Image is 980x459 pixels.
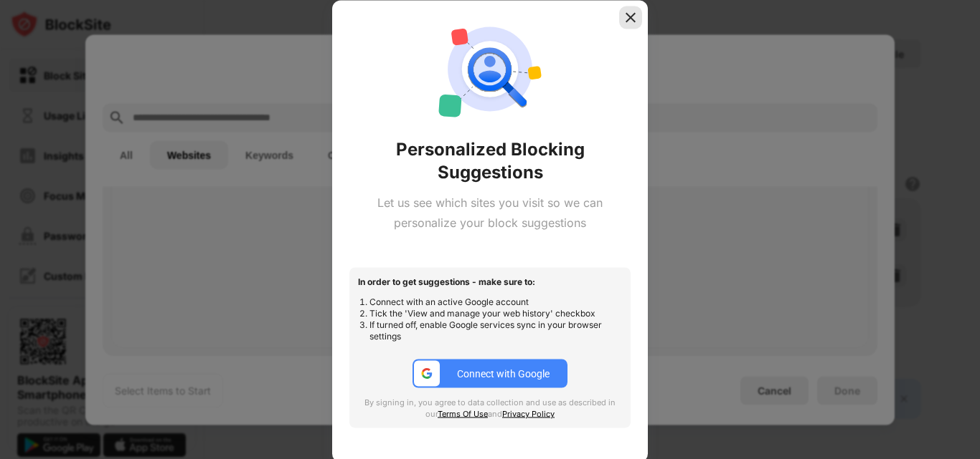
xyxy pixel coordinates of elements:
[457,368,550,380] div: Connect with Google
[369,319,622,342] li: If turned off, enable Google services sync in your browser settings
[420,367,433,380] img: google-ic
[364,397,616,419] span: By signing in, you agree to data collection and use as described in our
[413,359,567,388] button: google-icConnect with Google
[488,409,502,419] span: and
[349,137,631,183] div: Personalized Blocking Suggestions
[358,276,622,288] div: In order to get suggestions - make sure to:
[438,17,542,120] img: personal-suggestions.svg
[349,192,631,233] div: Let us see which sites you visit so we can personalize your block suggestions
[502,409,555,419] a: Privacy Policy
[369,296,622,308] li: Connect with an active Google account
[438,409,488,419] a: Terms Of Use
[369,308,622,319] li: Tick the 'View and manage your web history' checkbox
